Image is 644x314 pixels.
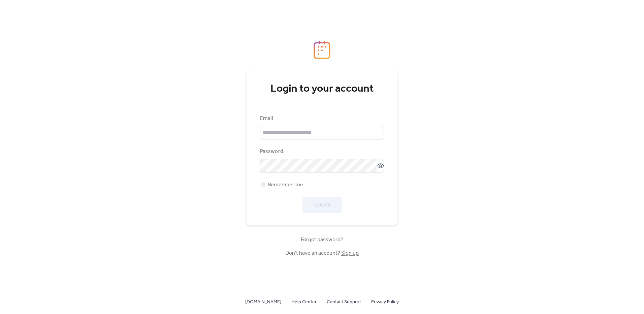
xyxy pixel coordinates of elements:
a: Help Center [291,297,317,306]
span: Help Center [291,298,317,306]
img: logo [314,41,330,59]
span: Privacy Policy [371,298,399,306]
a: Contact Support [327,297,361,306]
span: Forgot password? [301,236,343,244]
a: [DOMAIN_NAME] [245,297,281,306]
div: Password [260,148,383,156]
span: Remember me [268,181,303,189]
span: [DOMAIN_NAME] [245,298,281,306]
a: Sign up [341,248,359,258]
div: Login to your account [260,82,384,96]
a: Forgot password? [301,238,343,242]
span: Don't have an account? [285,249,359,257]
a: Privacy Policy [371,297,399,306]
span: Contact Support [327,298,361,306]
div: Email [260,115,383,123]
